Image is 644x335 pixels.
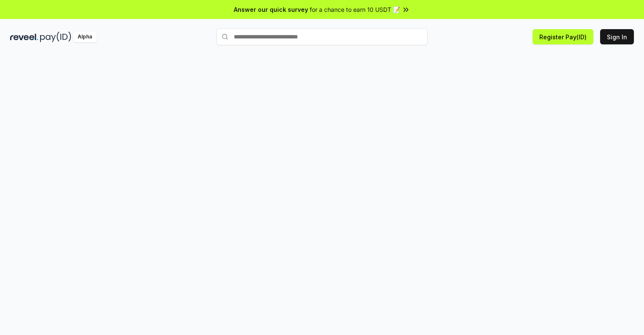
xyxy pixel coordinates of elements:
[40,32,71,42] img: pay_id
[533,29,593,44] button: Register Pay(ID)
[234,5,308,14] span: Answer our quick survey
[10,32,38,42] img: reveel_dark
[73,32,97,42] div: Alpha
[310,5,400,14] span: for a chance to earn 10 USDT 📝
[600,29,634,44] button: Sign In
